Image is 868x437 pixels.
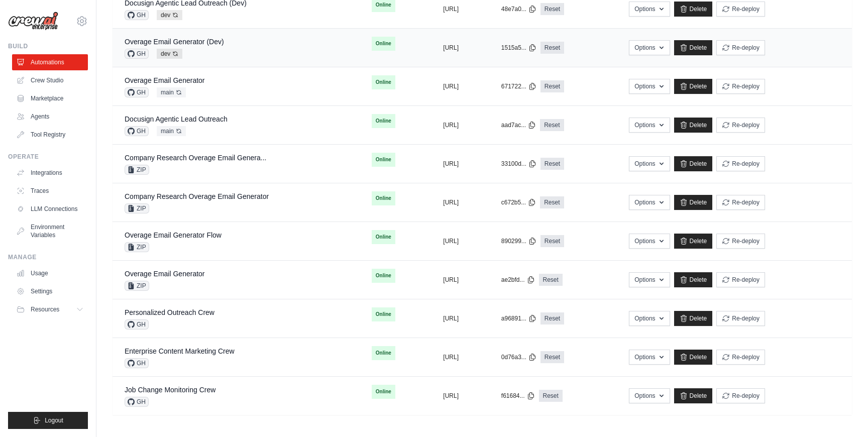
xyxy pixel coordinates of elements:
a: Agents [12,108,88,125]
a: Reset [540,42,564,54]
span: GH [125,87,149,97]
a: Crew Studio [12,72,88,88]
button: Re-deploy [716,2,765,17]
a: Delete [674,350,713,365]
a: Delete [674,195,713,210]
button: a96891... [501,314,536,322]
a: LLM Connections [12,201,88,217]
button: aad7ac... [501,121,536,129]
a: Delete [674,272,713,287]
button: Options [629,118,670,133]
span: Online [372,114,395,128]
a: Delete [674,234,713,249]
button: 890299... [501,237,536,245]
span: Online [372,385,395,399]
button: Re-deploy [716,272,765,287]
a: Marketplace [12,90,88,106]
div: Operate [8,153,88,161]
span: Online [372,191,395,205]
a: Reset [539,274,563,286]
button: 0d76a3... [501,353,536,361]
a: Docusign Agentic Lead Outreach [125,115,228,123]
button: Options [629,79,670,94]
span: dev [157,10,182,20]
button: Re-deploy [716,350,765,365]
button: f61684... [501,392,535,400]
span: ZIP [125,242,149,252]
span: dev [157,49,182,59]
a: Overage Email Generator (Dev) [125,38,224,46]
span: Online [372,75,395,89]
a: Overage Email Generator Flow [125,231,222,239]
span: GH [125,319,149,330]
a: Reset [540,119,564,131]
button: ae2bfd... [501,276,535,284]
button: 48e7a0... [501,5,536,13]
span: ZIP [125,165,149,175]
a: Usage [12,265,88,281]
span: Online [372,307,395,321]
span: GH [125,126,149,136]
a: Company Research Overage Email Generator [125,192,269,200]
img: Logo [8,12,58,31]
span: GH [125,397,149,407]
a: Integrations [12,165,88,181]
span: main [157,126,186,136]
a: Personalized Outreach Crew [125,308,214,316]
button: Re-deploy [716,311,765,326]
a: Reset [540,158,564,170]
a: Job Change Monitoring Crew [125,386,215,394]
a: Automations [12,54,88,70]
span: GH [125,49,149,59]
button: Options [629,311,670,326]
button: Options [629,195,670,210]
button: 33100d... [501,160,536,168]
a: Environment Variables [12,219,88,243]
a: Reset [540,351,564,363]
a: Reset [540,312,564,324]
button: Options [629,2,670,17]
a: Overage Email Generator [125,76,205,84]
a: Delete [674,118,713,133]
a: Delete [674,311,713,326]
a: Delete [674,156,713,171]
button: 671722... [501,82,536,90]
a: Delete [674,2,713,17]
span: Logout [45,416,63,424]
span: main [157,87,186,97]
a: Traces [12,183,88,199]
span: Online [372,346,395,360]
a: Enterprise Content Marketing Crew [125,347,235,355]
a: Reset [539,390,563,402]
span: GH [125,10,149,20]
span: ZIP [125,203,149,213]
button: Re-deploy [716,40,765,55]
span: Online [372,153,395,167]
span: Online [372,230,395,244]
button: Options [629,272,670,287]
a: Reset [540,80,564,92]
a: Tool Registry [12,127,88,143]
a: Settings [12,283,88,299]
a: Reset [540,3,564,15]
div: Build [8,42,88,50]
button: Options [629,388,670,403]
a: Delete [674,388,713,403]
span: ZIP [125,281,149,291]
button: 1515a5... [501,44,536,52]
div: Manage [8,253,88,261]
button: Re-deploy [716,118,765,133]
a: Overage Email Generator [125,270,205,278]
button: Options [629,40,670,55]
span: Online [372,37,395,51]
button: Re-deploy [716,79,765,94]
a: Reset [540,235,564,247]
button: Options [629,156,670,171]
a: Delete [674,40,713,55]
button: Options [629,350,670,365]
button: Options [629,234,670,249]
button: Resources [12,301,88,317]
span: Online [372,269,395,283]
button: Re-deploy [716,234,765,249]
a: Reset [540,196,564,208]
